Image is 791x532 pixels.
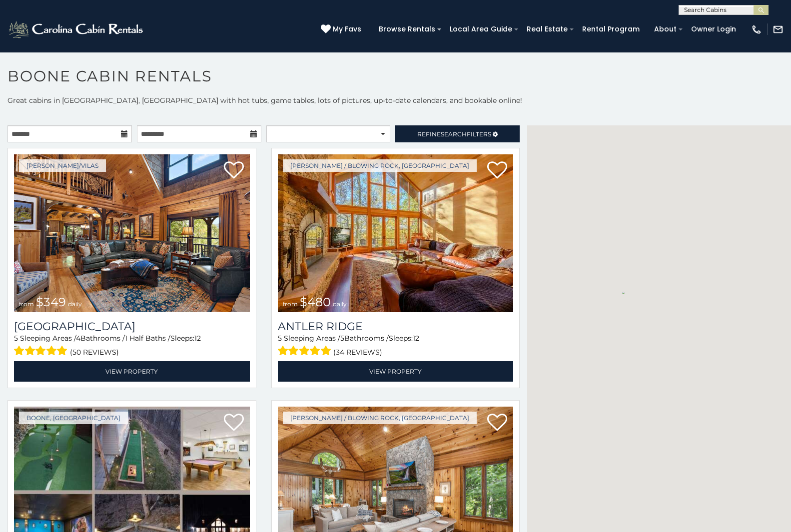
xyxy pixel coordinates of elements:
a: Antler Ridge [278,320,514,333]
img: White-1-2.png [7,19,146,39]
a: [PERSON_NAME] / Blowing Rock, [GEOGRAPHIC_DATA] [283,159,477,172]
a: Rental Program [577,21,645,37]
a: Add to favorites [487,413,507,434]
a: Add to favorites [224,413,244,434]
span: Search [441,130,467,138]
span: daily [333,300,347,308]
span: from [283,300,298,308]
img: Antler Ridge [278,154,514,312]
span: 5 [14,334,18,343]
span: 12 [413,334,419,343]
a: RefineSearchFilters [395,125,520,142]
span: from [19,300,34,308]
a: [PERSON_NAME] / Blowing Rock, [GEOGRAPHIC_DATA] [283,412,477,424]
span: Refine Filters [417,130,491,138]
img: mail-regular-white.png [773,24,784,35]
a: About [649,21,682,37]
span: $480 [300,295,331,309]
a: Add to favorites [487,160,507,181]
a: Browse Rentals [374,21,440,37]
span: daily [68,300,82,308]
a: [GEOGRAPHIC_DATA] [14,320,250,333]
a: My Favs [321,24,364,35]
img: Diamond Creek Lodge [14,154,250,312]
a: Antler Ridge from $480 daily [278,154,514,312]
h3: Diamond Creek Lodge [14,320,250,333]
span: 1 Half Baths / [125,334,170,343]
span: 5 [340,334,344,343]
a: Boone, [GEOGRAPHIC_DATA] [19,412,128,424]
a: Real Estate [522,21,573,37]
span: (34 reviews) [333,346,382,359]
a: Add to favorites [224,160,244,181]
span: 5 [278,334,282,343]
a: Diamond Creek Lodge from $349 daily [14,154,250,312]
span: (50 reviews) [70,346,119,359]
span: $349 [36,295,66,309]
div: Sleeping Areas / Bathrooms / Sleeps: [278,333,514,359]
span: 4 [76,334,80,343]
span: 12 [194,334,201,343]
a: Local Area Guide [445,21,517,37]
a: Owner Login [686,21,741,37]
div: Sleeping Areas / Bathrooms / Sleeps: [14,333,250,359]
a: View Property [14,361,250,382]
img: phone-regular-white.png [751,24,762,35]
a: [PERSON_NAME]/Vilas [19,159,106,172]
a: View Property [278,361,514,382]
span: My Favs [333,24,361,34]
